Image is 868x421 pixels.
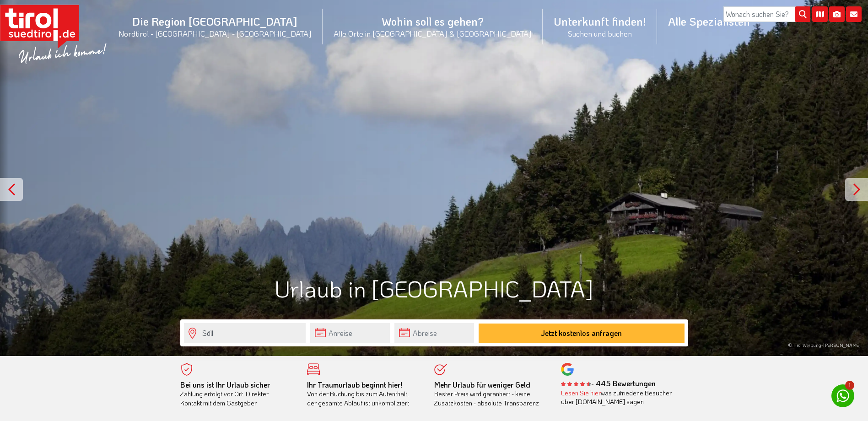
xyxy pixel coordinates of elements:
i: Karte öffnen [812,6,828,22]
div: was zufriedene Besucher über [DOMAIN_NAME] sagen [561,389,674,406]
b: Mehr Urlaub für weniger Geld [434,380,530,389]
b: Ihr Traumurlaub beginnt hier! [307,380,402,389]
div: Von der Buchung bis zum Aufenthalt, der gesamte Ablauf ist unkompliziert [307,380,421,408]
input: Wonach suchen Sie? [723,6,810,22]
div: Bester Preis wird garantiert - keine Zusatzkosten - absolute Transparenz [434,380,548,408]
a: 1 [831,384,854,407]
input: Abreise [394,323,474,343]
i: Kontakt [846,6,862,22]
a: Unterkunft finden!Suchen und buchen [543,4,657,49]
i: Fotogalerie [829,6,845,22]
small: Nordtirol - [GEOGRAPHIC_DATA] - [GEOGRAPHIC_DATA] [119,28,312,38]
a: Wohin soll es gehen?Alle Orte in [GEOGRAPHIC_DATA] & [GEOGRAPHIC_DATA] [323,4,543,49]
div: Zahlung erfolgt vor Ort. Direkter Kontakt mit dem Gastgeber [180,380,294,408]
small: Alle Orte in [GEOGRAPHIC_DATA] & [GEOGRAPHIC_DATA] [334,28,532,38]
b: - 445 Bewertungen [561,378,656,388]
b: Bei uns ist Ihr Urlaub sicher [180,380,270,389]
button: Jetzt kostenlos anfragen [479,324,685,343]
a: Lesen Sie hier [561,389,601,397]
input: Wo soll's hingehen? [184,323,306,343]
a: Die Region [GEOGRAPHIC_DATA]Nordtirol - [GEOGRAPHIC_DATA] - [GEOGRAPHIC_DATA] [108,4,323,49]
h1: Urlaub in [GEOGRAPHIC_DATA] [180,276,688,301]
a: Alle Spezialisten [657,4,761,38]
small: Suchen und buchen [554,28,646,38]
span: 1 [845,381,854,390]
input: Anreise [310,323,390,343]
